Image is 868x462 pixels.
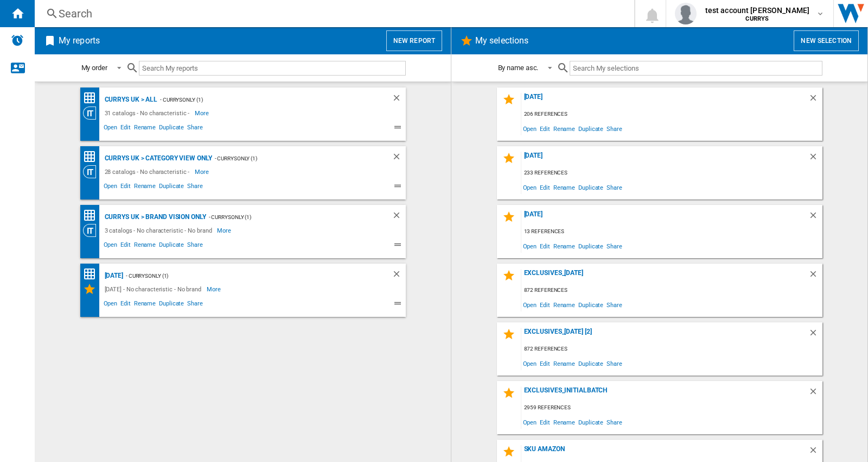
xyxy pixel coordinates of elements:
[102,122,119,135] span: Open
[521,152,808,166] div: [DATE]
[83,209,102,222] div: Price Matrix
[157,93,369,107] div: - CurrysOnly (1)
[808,445,822,460] div: Delete
[521,401,822,415] div: 2959 references
[195,107,210,120] span: More
[102,107,195,120] div: 31 catalogs - No characteristic -
[102,269,123,283] div: [DATE]
[521,121,539,136] span: Open
[552,356,577,371] span: Rename
[521,180,539,195] span: Open
[552,297,577,312] span: Rename
[808,152,822,166] div: Delete
[521,386,808,401] div: Exclusives_InitialBatch
[570,61,822,76] input: Search My selections
[521,225,822,239] div: 13 references
[83,150,102,164] div: Price Matrix
[212,152,370,165] div: - CurrysOnly (1)
[83,165,102,178] div: Category View
[119,240,132,253] span: Edit
[745,15,769,22] b: CURRYS
[157,298,186,311] span: Duplicate
[521,166,822,180] div: 233 references
[83,107,102,120] div: Category View
[11,34,24,47] img: alerts-logo.svg
[157,122,186,135] span: Duplicate
[521,108,822,121] div: 206 references
[132,122,157,135] span: Rename
[157,181,186,194] span: Duplicate
[132,240,157,253] span: Rename
[521,210,808,225] div: [DATE]
[538,121,552,136] span: Edit
[521,342,822,356] div: 872 references
[577,415,605,429] span: Duplicate
[498,64,539,72] div: By name asc.
[808,386,822,401] div: Delete
[794,30,859,51] button: New selection
[552,415,577,429] span: Rename
[538,356,552,371] span: Edit
[102,240,119,253] span: Open
[605,239,624,253] span: Share
[605,297,624,312] span: Share
[577,239,605,253] span: Duplicate
[102,152,212,165] div: CURRYS UK > CATEGORY VIEW ONLY
[83,283,102,296] div: My Selections
[521,93,808,108] div: [DATE]
[56,30,102,51] h2: My reports
[392,269,406,283] div: Delete
[552,121,577,136] span: Rename
[206,210,370,224] div: - CurrysOnly (1)
[83,91,102,105] div: Price Matrix
[139,61,406,76] input: Search My reports
[81,64,107,72] div: My order
[521,445,808,460] div: sku amazon
[605,121,624,136] span: Share
[521,415,539,429] span: Open
[83,267,102,281] div: Price Matrix
[577,356,605,371] span: Duplicate
[552,239,577,253] span: Rename
[119,122,132,135] span: Edit
[538,297,552,312] span: Edit
[521,269,808,284] div: EXCLUSIVES_[DATE]
[132,181,157,194] span: Rename
[808,328,822,342] div: Delete
[119,298,132,311] span: Edit
[186,181,205,194] span: Share
[59,6,606,21] div: Search
[808,93,822,108] div: Delete
[538,415,552,429] span: Edit
[119,181,132,194] span: Edit
[102,283,207,296] div: [DATE] - No characteristic - No brand
[577,180,605,195] span: Duplicate
[577,297,605,312] span: Duplicate
[808,210,822,225] div: Delete
[705,5,810,16] span: test account [PERSON_NAME]
[577,121,605,136] span: Duplicate
[808,269,822,284] div: Delete
[186,122,205,135] span: Share
[473,30,531,51] h2: My selections
[157,240,186,253] span: Duplicate
[102,181,119,194] span: Open
[102,93,158,107] div: CURRYS UK > ALL
[605,415,624,429] span: Share
[186,240,205,253] span: Share
[186,298,205,311] span: Share
[102,298,119,311] span: Open
[392,152,406,165] div: Delete
[552,180,577,195] span: Rename
[521,239,539,253] span: Open
[521,297,539,312] span: Open
[102,224,218,237] div: 3 catalogs - No characteristic - No brand
[217,224,233,237] span: More
[521,328,808,342] div: EXCLUSIVES_[DATE] [2]
[102,210,206,224] div: CURRYS UK > BRAND VISION ONLY
[392,93,406,107] div: Delete
[538,180,552,195] span: Edit
[207,283,222,296] span: More
[605,356,624,371] span: Share
[521,284,822,297] div: 872 references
